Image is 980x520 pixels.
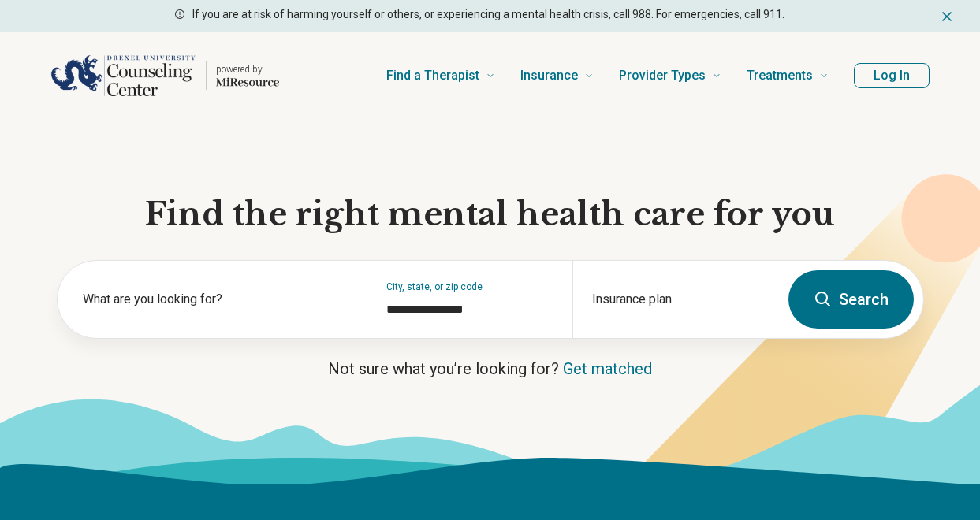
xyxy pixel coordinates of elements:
[619,44,721,107] a: Provider Types
[854,63,930,88] button: Log In
[57,358,924,380] p: Not sure what you’re looking for?
[192,6,784,23] p: If you are at risk of harming yourself or others, or experiencing a mental health crisis, call 98...
[788,270,914,329] button: Search
[57,194,924,235] h1: Find the right mental health care for you
[386,65,479,87] span: Find a Therapist
[563,359,652,378] a: Get matched
[50,50,279,101] a: Home page
[520,44,594,107] a: Insurance
[747,44,829,107] a: Treatments
[83,290,348,309] label: What are you looking for?
[216,63,279,76] p: powered by
[520,65,578,87] span: Insurance
[619,65,706,87] span: Provider Types
[747,65,813,87] span: Treatments
[939,6,955,25] button: Dismiss
[386,44,495,107] a: Find a Therapist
